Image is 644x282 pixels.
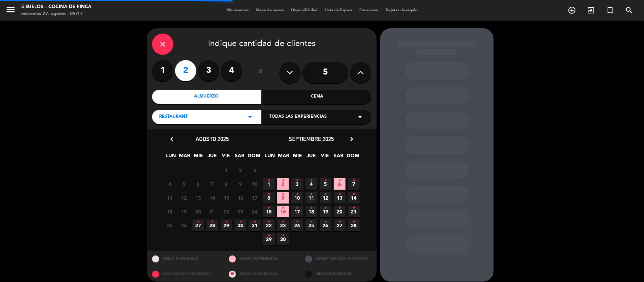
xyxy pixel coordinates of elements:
i: chevron_left [168,135,175,143]
i: • [324,202,327,214]
span: 17 [291,206,303,217]
i: • [268,175,270,186]
span: MIE [292,152,303,163]
div: SIN DISPONIBILIDAD [300,266,377,282]
span: 23 [277,219,289,231]
i: • [296,216,298,228]
span: Mapa de mesas [252,8,288,12]
span: 19 [320,206,331,217]
span: 8 [263,192,275,204]
span: septiembre 2025 [289,135,334,142]
i: • [324,216,327,228]
label: 4 [221,60,242,81]
span: 23 [235,206,246,217]
span: 15 [221,192,232,204]
span: 5 [178,178,190,190]
div: ó [249,60,272,85]
span: 7 [207,178,218,190]
i: • [324,189,327,200]
i: • [282,216,284,228]
span: 12 [320,192,331,204]
i: • [353,189,355,200]
span: 30 [235,219,246,231]
span: 24 [249,206,261,217]
i: • [310,175,313,186]
span: VIE [319,152,331,163]
span: 25 [306,219,317,231]
i: • [296,175,298,186]
div: miércoles 27. agosto - 09:17 [21,11,92,18]
span: MAR [179,152,191,163]
span: 10 [291,192,303,204]
span: 10 [249,178,261,190]
span: 6 [334,178,346,190]
div: Indique cantidad de clientes [152,34,371,55]
label: 2 [175,60,196,81]
span: 25 [164,219,176,231]
span: DOM [347,152,359,163]
i: search [625,6,633,14]
span: Disponibilidad [288,8,321,12]
i: • [353,216,355,228]
span: 13 [334,192,346,204]
span: 18 [164,206,176,217]
button: menu [5,4,16,17]
i: • [338,202,341,214]
i: • [338,189,341,200]
span: 20 [334,206,346,217]
span: 4 [164,178,176,190]
i: • [268,216,270,228]
div: Almuerzo [152,90,261,104]
i: add_circle_outline [568,6,576,14]
span: LUN [264,152,276,163]
span: JUE [306,152,317,163]
i: • [338,216,341,228]
i: • [296,202,298,214]
span: 29 [221,219,232,231]
i: chevron_right [348,135,355,143]
i: • [338,175,341,186]
i: close [158,40,167,48]
span: 1 [263,178,275,190]
span: 11 [164,192,176,204]
span: 16 [235,192,246,204]
i: menu [5,4,16,15]
span: 6 [192,178,204,190]
i: arrow_drop_down [356,113,364,121]
i: • [282,175,284,186]
i: • [296,189,298,200]
i: • [282,189,284,200]
i: • [310,189,313,200]
span: 9 [277,192,289,204]
span: VIE [220,152,232,163]
div: Cena [263,90,372,104]
span: 27 [192,219,204,231]
span: 19 [178,206,190,217]
span: 4 [306,178,317,190]
span: SAB [234,152,246,163]
div: MESAS RESTRINGIDAS [224,251,300,266]
span: 5 [320,178,331,190]
span: agosto 2025 [196,135,229,142]
span: 28 [348,219,360,231]
span: DOM [248,152,260,163]
span: 13 [192,192,204,204]
i: • [282,230,284,241]
span: Tarjetas de regalo [382,8,421,12]
span: 14 [207,192,218,204]
span: 18 [306,206,317,217]
label: 1 [152,60,173,81]
i: • [268,202,270,214]
span: MIE [193,152,204,163]
span: 17 [249,192,261,204]
span: 2 [235,164,246,176]
label: 3 [198,60,219,81]
span: 9 [235,178,246,190]
i: • [239,216,242,228]
div: 5 SUELOS – COCINA DE FINCA [21,4,92,11]
span: Pre-acceso [356,8,382,12]
span: 21 [348,206,360,217]
span: 8 [221,178,232,190]
span: 3 [249,164,261,176]
span: 15 [263,206,275,217]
